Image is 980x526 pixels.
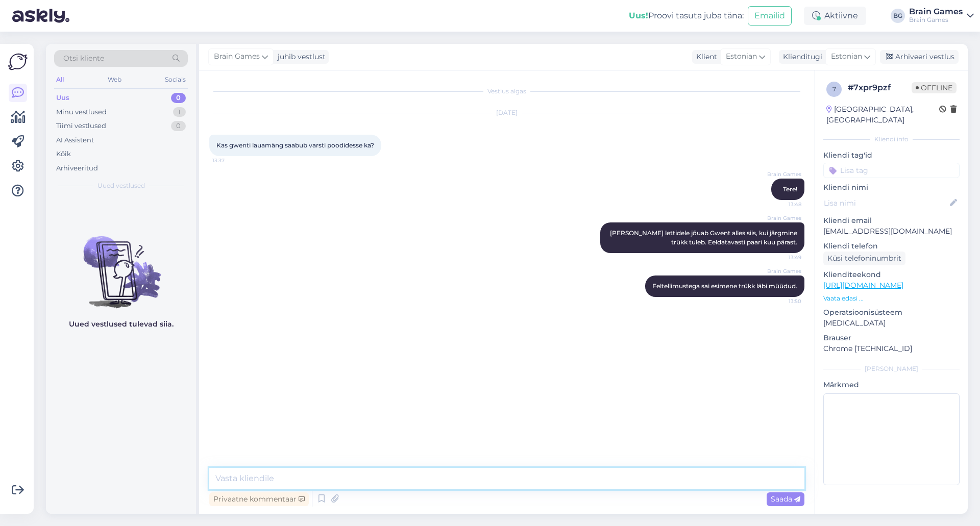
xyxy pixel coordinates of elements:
p: Vaata edasi ... [823,294,960,303]
div: Arhiveeri vestlus [880,50,959,64]
div: Tiimi vestlused [56,121,106,131]
div: AI Assistent [56,135,94,145]
div: Klienditugi [779,52,822,62]
span: Saada [771,494,800,504]
div: Web [106,73,124,86]
span: Brain Games [763,267,801,275]
div: Brain Games [909,16,963,24]
div: Vestlus algas [209,87,804,96]
p: Brauser [823,333,960,343]
input: Lisa nimi [824,197,948,209]
p: Uued vestlused tulevad siia. [69,319,174,330]
p: Klienditeekond [823,269,960,280]
div: Arhiveeritud [56,163,98,173]
span: 13:49 [763,254,801,261]
span: 13:50 [763,297,801,305]
span: Estonian [831,51,862,62]
div: Kliendi info [823,135,960,144]
p: [MEDICAL_DATA] [823,318,960,329]
img: No chats [46,218,196,310]
div: # 7xpr9pzf [848,82,912,94]
div: BG [891,9,905,23]
span: Eeltellimustega sai esimene trükk läbi müüdud. [652,282,797,290]
div: Kõik [56,149,71,159]
span: 7 [832,85,836,93]
b: Uus! [629,11,648,20]
div: [DATE] [209,108,804,117]
p: Kliendi telefon [823,241,960,252]
span: Brain Games [763,214,801,222]
a: Brain GamesBrain Games [909,8,974,24]
div: [GEOGRAPHIC_DATA], [GEOGRAPHIC_DATA] [826,104,939,126]
div: [PERSON_NAME] [823,364,960,373]
input: Lisa tag [823,163,960,178]
img: Askly Logo [8,52,28,71]
p: Kliendi email [823,215,960,226]
div: Aktiivne [804,7,866,25]
span: [PERSON_NAME] lettidele jõuab Gwent alles siis, kui järgmine trükk tuleb. Eeldatavasti paari kuu ... [610,229,799,246]
div: 1 [173,107,186,117]
div: Proovi tasuta juba täna: [629,10,744,22]
span: Brain Games [214,51,260,62]
div: Brain Games [909,8,963,16]
div: Klient [692,52,717,62]
span: Tere! [783,185,797,193]
p: Kliendi tag'id [823,150,960,161]
span: Brain Games [763,170,801,178]
p: [EMAIL_ADDRESS][DOMAIN_NAME] [823,226,960,237]
div: Minu vestlused [56,107,107,117]
div: Uus [56,93,69,103]
span: Uued vestlused [97,181,145,190]
p: Kliendi nimi [823,182,960,193]
div: juhib vestlust [274,52,326,62]
div: 0 [171,93,186,103]
div: Privaatne kommentaar [209,492,309,506]
p: Chrome [TECHNICAL_ID] [823,343,960,354]
div: 0 [171,121,186,131]
span: Otsi kliente [63,53,104,64]
div: Socials [163,73,188,86]
p: Operatsioonisüsteem [823,307,960,318]
span: 13:37 [212,157,251,164]
p: Märkmed [823,380,960,390]
a: [URL][DOMAIN_NAME] [823,281,903,290]
div: All [54,73,66,86]
span: Kas gwenti lauamäng saabub varsti poodidesse ka? [216,141,374,149]
button: Emailid [748,6,792,26]
span: Estonian [726,51,757,62]
div: Küsi telefoninumbrit [823,252,905,265]
span: Offline [912,82,957,93]
span: 13:48 [763,201,801,208]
